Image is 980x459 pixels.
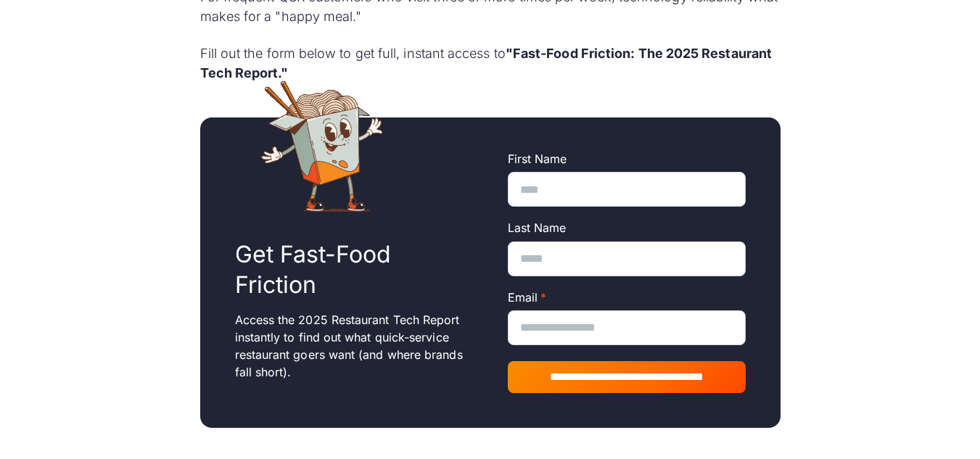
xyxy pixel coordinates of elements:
[508,152,567,166] span: First Name
[235,239,473,299] h2: Get Fast-Food Friction
[508,290,538,305] span: Email
[200,44,781,83] p: Fill out the form below to get full, instant access to
[508,220,567,235] span: Last Name
[235,311,473,381] p: Access the 2025 Restaurant Tech Report instantly to find out what quick-service restaurant goers ...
